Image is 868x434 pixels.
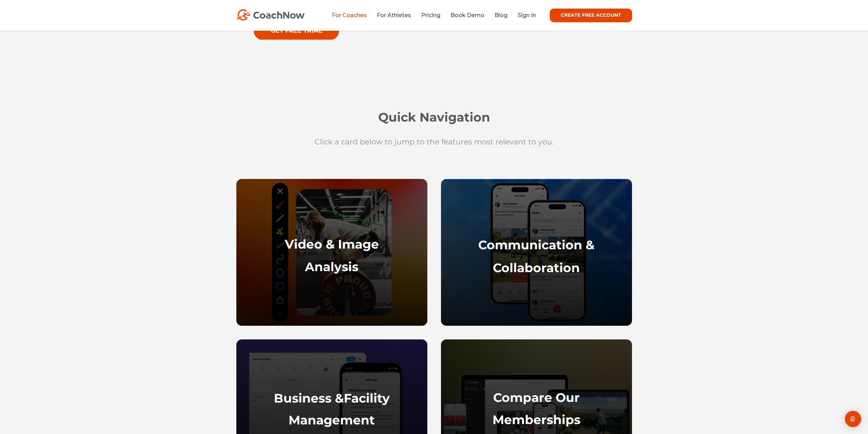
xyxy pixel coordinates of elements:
a: Memberships [492,412,580,427]
a: Business &Facility [274,391,390,406]
span: Quick Navigation [378,110,490,125]
a: CREATE FREE ACCOUNT [550,9,632,22]
a: Communication & [478,237,594,252]
a: Pricing [421,12,440,18]
a: For Athletes [377,12,411,18]
a: Video & Image [285,237,379,252]
a: Collaboration [493,260,580,275]
strong: Business & [274,391,344,406]
a: For Coaches [332,12,367,18]
a: Compare Our [493,390,580,405]
a: Sign In [518,12,536,18]
p: Click a card below to jump to the features most relevant to you. [305,136,564,148]
img: CoachNow Logo [236,9,305,20]
a: Book Demo [451,12,484,18]
a: Blog [495,12,507,18]
strong: Facility [344,391,390,406]
div: Open Intercom Messenger [845,411,861,427]
a: Management [289,412,375,428]
a: Analysis [305,259,358,274]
